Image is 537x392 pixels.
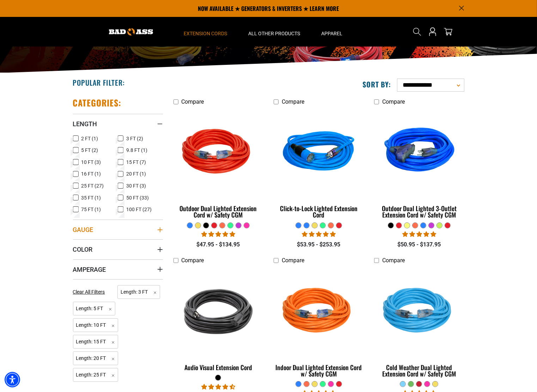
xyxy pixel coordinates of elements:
[402,231,436,238] span: 4.80 stars
[249,30,300,37] span: All Other Products
[73,321,118,328] a: Length: 10 FT
[184,30,227,37] span: Extension Cords
[117,285,160,299] span: Length: 3 FT
[374,240,464,249] div: $50.95 - $137.95
[374,268,464,381] a: Light Blue Cold Weather Dual Lighted Extension Cord w/ Safety CGM
[73,371,118,378] a: Length: 25 FT
[174,112,263,193] img: Red
[81,207,101,212] span: 75 FT (1)
[126,160,146,165] span: 15 FT (7)
[81,183,104,188] span: 25 FT (27)
[126,195,149,200] span: 50 FT (33)
[375,271,464,352] img: Light Blue
[374,109,464,222] a: blue Outdoor Dual Lighted 3-Outlet Extension Cord w/ Safety CGM
[73,302,116,316] span: Length: 5 FT
[173,109,263,222] a: Red Outdoor Dual Lighted Extension Cord w/ Safety CGM
[274,364,364,377] div: Indoor Dual Lighted Extension Cord w/ Safety CGM
[375,112,464,193] img: blue
[174,271,263,352] img: black
[109,28,153,36] img: Bad Ass Extension Cords
[274,268,364,381] a: orange Indoor Dual Lighted Extension Cord w/ Safety CGM
[81,195,101,200] span: 35 FT (1)
[73,368,118,382] span: Length: 25 FT
[126,136,143,141] span: 3 FT (2)
[117,288,160,295] a: Length: 3 FT
[274,109,364,222] a: blue Click-to-Lock Lighted Extension Cord
[201,384,235,390] span: 4.73 stars
[81,148,98,153] span: 5 FT (2)
[173,240,263,249] div: $47.95 - $134.95
[126,207,152,212] span: 100 FT (27)
[411,26,423,37] summary: Search
[81,160,101,165] span: 10 FT (3)
[182,98,204,105] span: Compare
[282,98,304,105] span: Compare
[282,257,304,264] span: Compare
[73,239,163,259] summary: Color
[322,30,343,37] span: Apparel
[173,17,238,47] summary: Extension Cords
[173,268,263,375] a: black Audio Visual Extension Cord
[382,98,405,105] span: Compare
[274,271,363,352] img: orange
[274,112,363,193] img: blue
[73,335,118,349] span: Length: 15 FT
[126,148,147,153] span: 9.8 FT (1)
[73,120,97,128] span: Length
[427,17,438,47] a: Open this option
[73,351,118,365] span: Length: 20 FT
[73,289,105,295] span: Clear All Filters
[126,171,146,176] span: 20 FT (1)
[81,171,101,176] span: 16 FT (1)
[201,231,235,238] span: 4.81 stars
[374,205,464,218] div: Outdoor Dual Lighted 3-Outlet Extension Cord w/ Safety CGM
[73,114,163,134] summary: Length
[73,305,116,312] a: Length: 5 FT
[73,78,125,87] h2: Popular Filter:
[443,27,454,36] a: cart
[73,265,106,274] span: Amperage
[311,17,353,47] summary: Apparel
[73,220,163,239] summary: Gauge
[374,364,464,377] div: Cold Weather Dual Lighted Extension Cord w/ Safety CGM
[73,288,108,296] a: Clear All Filters
[274,240,364,249] div: $53.95 - $253.95
[362,80,391,89] label: Sort by:
[73,355,118,361] a: Length: 20 FT
[382,257,405,264] span: Compare
[5,372,20,387] div: Accessibility Menu
[173,205,263,218] div: Outdoor Dual Lighted Extension Cord w/ Safety CGM
[73,259,163,279] summary: Amperage
[73,226,93,234] span: Gauge
[73,245,93,253] span: Color
[173,364,263,370] div: Audio Visual Extension Cord
[81,136,98,141] span: 2 FT (1)
[73,318,118,332] span: Length: 10 FT
[182,257,204,264] span: Compare
[73,97,122,108] h2: Categories:
[302,231,336,238] span: 4.87 stars
[238,17,311,47] summary: All Other Products
[274,205,364,218] div: Click-to-Lock Lighted Extension Cord
[73,338,118,345] a: Length: 15 FT
[126,183,146,188] span: 30 FT (3)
